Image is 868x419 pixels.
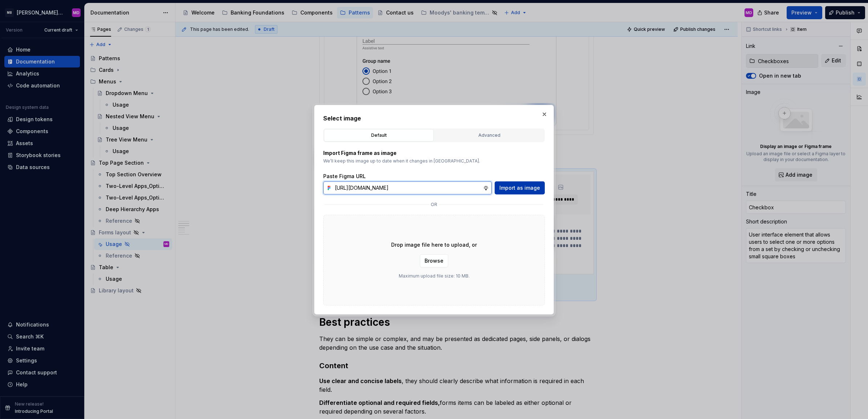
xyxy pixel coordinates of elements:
button: Browse [420,254,448,267]
p: We’ll keep this image up to date when it changes in [GEOGRAPHIC_DATA]. [323,158,545,164]
button: Import as image [495,181,545,194]
div: Advanced [437,132,542,139]
p: Maximum upload file size: 10 MB. [399,273,470,279]
p: Drop image file here to upload, or [391,241,477,248]
label: Paste Figma URL [323,173,366,180]
span: Import as image [499,184,540,192]
h2: Select image [323,114,545,123]
div: Default [326,132,431,139]
input: https://figma.com/file... [332,181,483,194]
p: or [431,202,437,208]
p: Import Figma frame as image [323,149,545,157]
span: Browse [425,257,443,264]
